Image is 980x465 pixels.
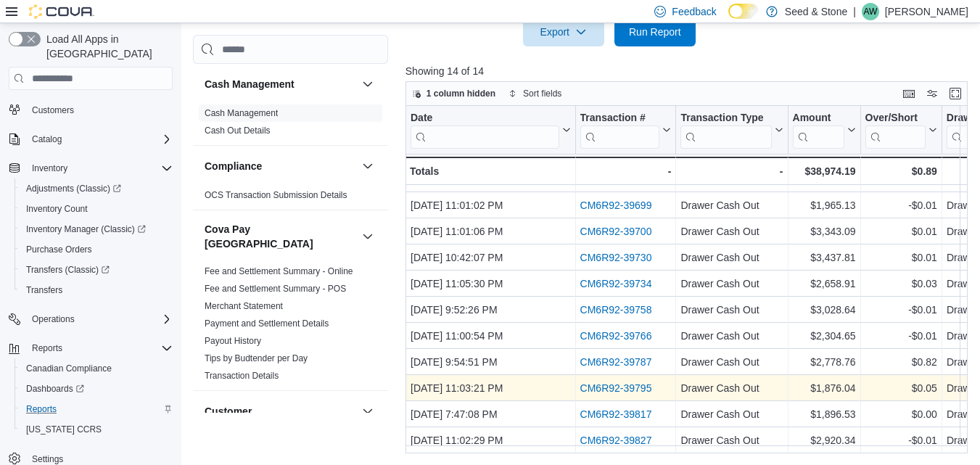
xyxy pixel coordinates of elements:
span: Load All Apps in [GEOGRAPHIC_DATA] [41,32,173,61]
span: 1 column hidden [427,88,495,99]
button: Date [411,112,571,149]
span: Payment and Settlement Details [205,318,329,329]
a: CM6R92-39817 [580,408,651,420]
button: 1 column hidden [406,85,501,102]
span: Dashboards [20,380,173,398]
span: [US_STATE] CCRS [26,424,102,435]
a: Transfers (Classic) [20,261,115,279]
span: Run Report [629,25,681,39]
div: $2,778.76 [792,353,855,371]
button: Operations [26,310,81,328]
div: $3,343.09 [792,223,855,240]
button: Inventory [26,160,73,177]
div: Drawer Cash Out [680,223,783,240]
span: Payout History [205,335,261,347]
div: -$0.01 [865,301,936,318]
div: Alex Wang [862,3,879,20]
button: Transaction Type [680,112,783,149]
div: Drawer Cash Out [680,275,783,292]
span: Cash Management [205,107,278,119]
span: Reports [32,342,62,354]
a: CM6R92-39699 [580,199,651,211]
div: $0.89 [865,162,936,180]
span: Dashboards [26,383,84,395]
a: Purchase Orders [20,241,98,258]
span: Washington CCRS [20,421,173,438]
p: [PERSON_NAME] [885,3,968,20]
span: Fee and Settlement Summary - Online [205,266,353,277]
span: Inventory Manager (Classic) [26,223,146,235]
a: CM6R92-39795 [580,382,651,394]
div: Drawer Cash Out [680,379,783,397]
a: Payout History [205,336,261,346]
span: Settings [32,453,63,465]
div: Transaction Type [680,112,771,149]
img: Cova [29,4,94,19]
div: [DATE] 10:42:07 PM [411,249,571,266]
span: Sort fields [523,88,561,99]
div: -$0.01 [865,327,936,345]
span: Inventory [26,160,173,177]
button: Sort fields [503,85,567,102]
button: Cova Pay [GEOGRAPHIC_DATA] [359,228,376,245]
span: Canadian Compliance [26,363,112,374]
div: $2,920.34 [792,432,855,449]
div: [DATE] 9:52:26 PM [411,301,571,318]
a: Dashboards [20,380,90,398]
button: Inventory Count [15,199,178,219]
button: Transaction # [580,112,671,149]
div: $1,965.13 [792,197,855,214]
button: Compliance [205,159,356,173]
div: Cash Management [193,104,388,145]
input: Dark Mode [728,4,759,19]
button: Purchase Orders [15,239,178,260]
a: CM6R92-39734 [580,278,651,289]
span: Fee and Settlement Summary - POS [205,283,346,295]
button: Cash Management [359,75,376,93]
div: Drawer Cash Out [680,249,783,266]
button: Transfers [15,280,178,300]
span: Catalog [26,131,173,148]
span: Operations [26,310,173,328]
div: $3,437.81 [792,249,855,266]
button: Catalog [3,129,178,149]
h3: Cash Management [205,77,295,91]
div: Drawer Cash Out [680,353,783,371]
a: Cash Management [205,108,278,118]
span: Tips by Budtender per Day [205,353,308,364]
h3: Customer [205,404,252,419]
span: Reports [26,403,57,415]
a: Transfers [20,281,68,299]
a: CM6R92-39758 [580,304,651,316]
span: Catalog [32,133,62,145]
h3: Cova Pay [GEOGRAPHIC_DATA] [205,222,356,251]
div: $3,028.64 [792,301,855,318]
a: Canadian Compliance [20,360,118,377]
div: Transaction # URL [580,112,659,149]
a: Adjustments (Classic) [15,178,178,199]
div: Date [411,112,559,149]
div: Amount [792,112,844,149]
span: Inventory [32,162,67,174]
button: Reports [15,399,178,419]
a: Tips by Budtender per Day [205,353,308,363]
div: [DATE] 11:02:29 PM [411,432,571,449]
div: $38,974.19 [792,162,855,180]
a: Merchant Statement [205,301,283,311]
button: [US_STATE] CCRS [15,419,178,440]
a: CM6R92-39700 [580,226,651,237]
button: Customer [359,403,376,420]
span: Operations [32,313,75,325]
div: [DATE] 11:01:02 PM [411,197,571,214]
button: Customers [3,99,178,120]
span: Cash Out Details [205,125,271,136]
a: CM6R92-39766 [580,330,651,342]
a: Payment and Settlement Details [205,318,329,329]
div: $0.00 [865,406,936,423]
a: Dashboards [15,379,178,399]
button: Catalog [26,131,67,148]
p: Seed & Stone [785,3,847,20]
button: Inventory [3,158,178,178]
button: Run Report [614,17,696,46]
a: Inventory Manager (Classic) [15,219,178,239]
